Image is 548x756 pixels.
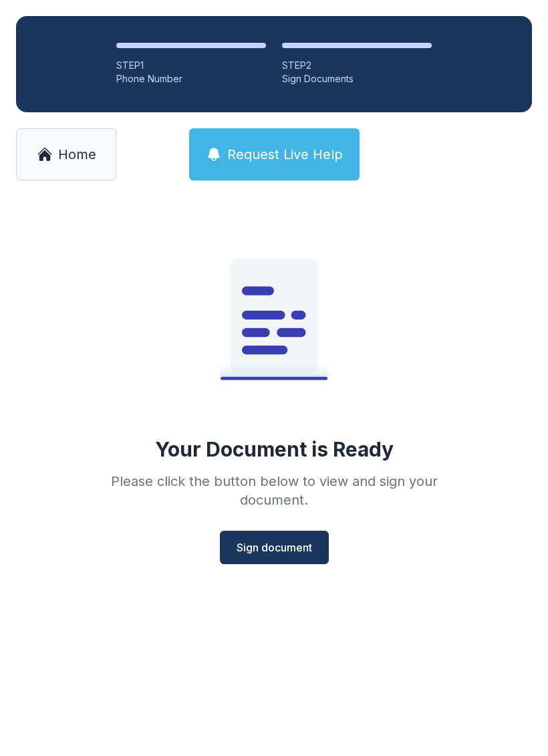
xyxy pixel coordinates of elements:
[282,72,432,86] div: Sign Documents
[237,539,312,555] span: Sign document
[58,145,96,164] span: Home
[82,472,466,509] div: Please click the button below to view and sign your document.
[155,437,394,461] div: Your Document is Ready
[282,59,432,72] div: STEP 2
[116,59,266,72] div: STEP 1
[116,72,266,86] div: Phone Number
[227,145,343,164] span: Request Live Help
